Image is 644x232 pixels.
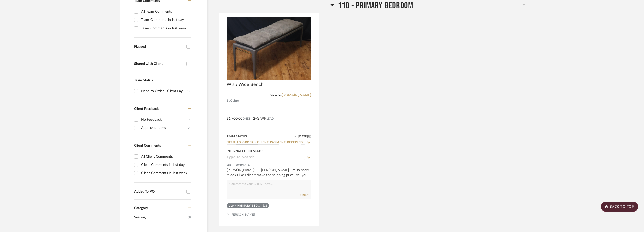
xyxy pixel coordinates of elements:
div: Added To PO [134,190,184,194]
button: Submit [299,193,308,197]
div: Team Comments in last day [141,16,190,24]
div: Internal Client Status [227,149,264,153]
img: Wisp Wide Bench [227,17,311,80]
div: Flagged [134,45,184,49]
span: Seating [134,213,187,222]
div: Team Comments in last week [141,24,190,32]
div: Approved Items [141,124,187,132]
span: Category [134,206,148,210]
span: on [294,135,297,138]
span: View on [270,94,282,97]
span: By [227,98,230,103]
div: [PERSON_NAME]: Hi [PERSON_NAME], I'm so sorry it looks like I didn't make the shipping price live... [227,168,311,178]
div: Client Comments in last week [141,169,190,177]
div: (1) [187,87,190,95]
span: (1) [188,213,191,221]
div: Client Comments in last day [141,161,190,169]
input: Type to Search… [227,155,305,160]
span: Wisp Wide Bench [227,82,263,87]
div: (1) [263,204,267,208]
div: Need to Order - Client Payment Received [141,87,187,95]
div: (1) [187,116,190,124]
div: All Client Comments [141,152,190,161]
div: 110 - Primary Bedroom [228,204,262,208]
span: Client Feedback [134,107,159,111]
span: Client Comments [134,144,161,147]
div: No Feedback [141,116,187,124]
a: [DOMAIN_NAME] [282,93,311,97]
div: Shared with Client [134,62,184,66]
div: Team Status [227,134,247,139]
input: Type to Search… [227,140,305,145]
div: (1) [187,124,190,132]
scroll-to-top-button: BACK TO TOP [601,202,638,212]
span: Ochre [230,98,239,103]
div: All Team Comments [141,8,190,16]
span: [DATE] [297,135,308,138]
span: Team Status [134,79,153,82]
